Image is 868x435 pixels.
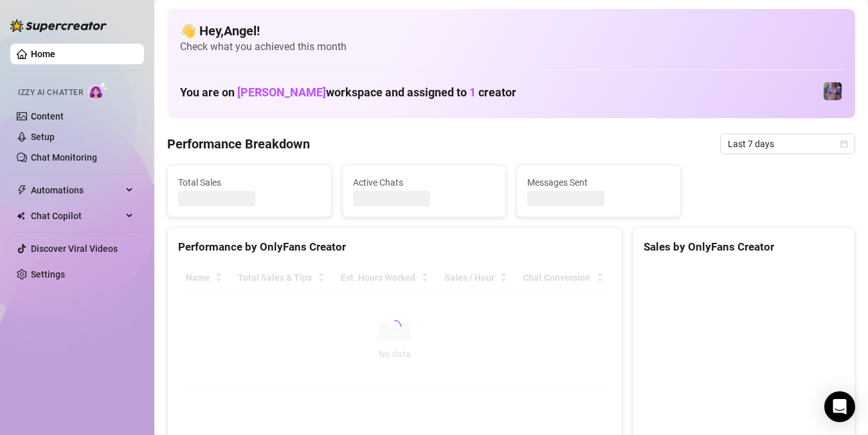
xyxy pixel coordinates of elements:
[31,206,122,226] span: Chat Copilot
[31,111,64,121] a: Content
[388,319,402,333] span: loading
[237,85,326,99] span: [PERSON_NAME]
[17,185,27,195] span: thunderbolt
[180,40,842,54] span: Check what you achieved this month
[180,22,842,40] h4: 👋 Hey, Angel !
[469,85,476,99] span: 1
[824,82,842,100] img: Jaylie
[840,140,848,148] span: calendar
[353,175,496,190] span: Active Chats
[180,85,516,100] h1: You are on workspace and assigned to creator
[31,132,55,142] a: Setup
[17,211,25,220] img: Chat Copilot
[31,152,97,163] a: Chat Monitoring
[31,49,55,59] a: Home
[527,175,670,190] span: Messages Sent
[178,238,611,256] div: Performance by OnlyFans Creator
[167,135,310,153] h4: Performance Breakdown
[644,238,844,256] div: Sales by OnlyFans Creator
[31,180,122,200] span: Automations
[824,391,855,422] div: Open Intercom Messenger
[728,134,847,154] span: Last 7 days
[10,19,107,32] img: logo-BBDzfeDw.svg
[31,244,118,254] a: Discover Viral Videos
[18,87,83,99] span: Izzy AI Chatter
[88,82,108,100] img: AI Chatter
[31,269,65,280] a: Settings
[178,175,321,190] span: Total Sales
